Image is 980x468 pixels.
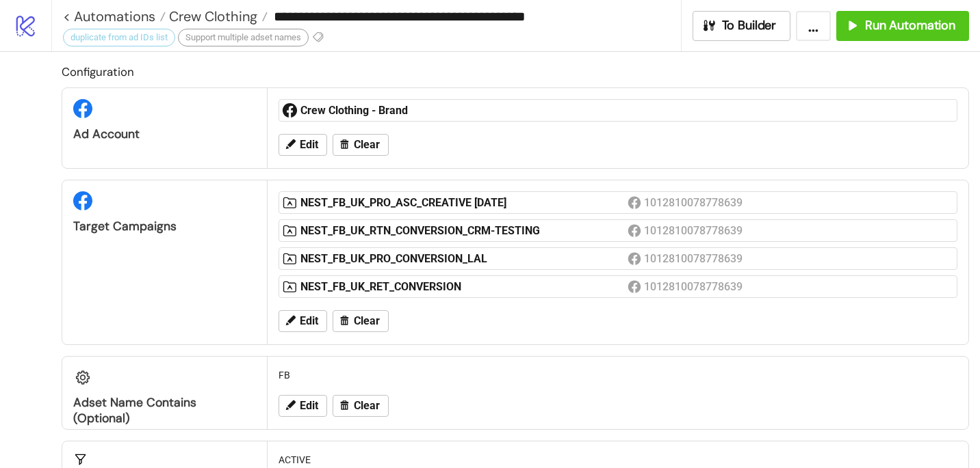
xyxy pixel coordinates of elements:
span: Run Automation [865,18,955,33]
div: Support multiple adset names [178,29,309,46]
div: Crew Clothing - Brand [300,103,628,118]
span: Edit [300,315,318,327]
span: To Builder [722,18,777,33]
div: Adset Name contains (optional) [73,395,256,426]
div: 1012810078778639 [644,194,745,211]
span: Edit [300,139,318,151]
button: To Builder [693,11,791,41]
div: NEST_FB_UK_RET_CONVERSION [300,279,628,294]
button: Clear [333,134,389,156]
span: Crew Clothing [166,8,257,25]
div: 1012810078778639 [644,278,745,295]
button: Run Automation [836,11,969,41]
span: Clear [354,400,380,412]
button: Edit [279,310,327,332]
h2: Configuration [62,63,969,81]
div: FB [273,362,963,388]
a: < Automations [63,10,166,23]
div: 1012810078778639 [644,222,745,239]
div: Target Campaigns [73,219,256,234]
button: ... [796,11,831,41]
div: Ad Account [73,126,256,142]
div: NEST_FB_UK_RTN_CONVERSION_CRM-TESTING [300,223,628,238]
button: Clear [333,310,389,332]
div: NEST_FB_UK_PRO_CONVERSION_LAL [300,251,628,266]
a: Crew Clothing [166,10,268,23]
button: Edit [279,134,327,156]
span: Edit [300,400,318,412]
span: Clear [354,139,380,151]
span: Clear [354,315,380,327]
button: Edit [279,395,327,417]
button: Clear [333,395,389,417]
div: duplicate from ad IDs list [63,29,175,46]
div: 1012810078778639 [644,250,745,267]
div: NEST_FB_UK_PRO_ASC_CREATIVE [DATE] [300,195,628,210]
